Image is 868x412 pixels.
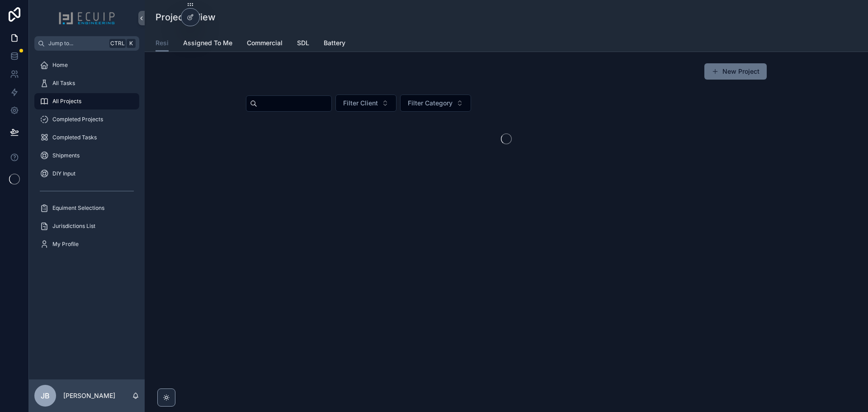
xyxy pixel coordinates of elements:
span: Resi [156,38,169,47]
span: All Projects [52,98,81,105]
img: App logo [58,11,115,25]
span: Completed Projects [52,116,103,123]
a: All Tasks [34,75,139,91]
span: SDL [297,38,309,47]
a: SDL [297,35,309,53]
button: Jump to...CtrlK [34,36,139,51]
button: Select Button [400,95,471,112]
a: Equiment Selections [34,200,139,216]
span: Jurisdictions List [52,223,95,230]
span: Ctrl [109,39,126,48]
a: My Profile [34,236,139,252]
a: Assigned To Me [183,35,232,53]
span: Assigned To Me [183,38,232,47]
span: Filter Category [408,99,453,108]
a: Battery [324,35,345,53]
button: Select Button [335,95,396,112]
span: All Tasks [52,80,75,87]
h1: Projects View [156,11,216,24]
span: Home [52,62,68,69]
span: Jump to... [48,40,106,47]
a: Home [34,57,139,73]
p: [PERSON_NAME] [63,391,115,400]
a: Jurisdictions List [34,218,139,234]
span: Commercial [247,38,283,47]
a: Completed Tasks [34,129,139,146]
a: Shipments [34,147,139,164]
a: DIY Input [34,166,139,182]
span: Battery [324,38,345,47]
span: K [127,40,135,47]
div: scrollable content [29,51,145,264]
span: JB [41,390,50,401]
a: All Projects [34,93,139,109]
a: Resi [156,35,169,52]
span: Filter Client [343,99,378,108]
a: Commercial [247,35,283,53]
span: Shipments [52,152,80,159]
span: DIY Input [52,170,75,177]
button: New Project [704,63,767,80]
span: Completed Tasks [52,134,97,141]
a: Completed Projects [34,111,139,128]
span: Equiment Selections [52,204,104,212]
span: My Profile [52,241,79,248]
